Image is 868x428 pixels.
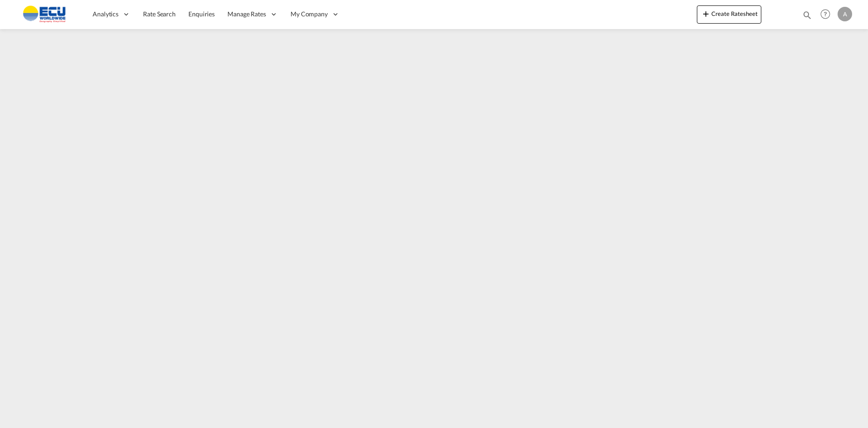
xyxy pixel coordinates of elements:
span: Rate Search [143,10,176,18]
span: Manage Rates [227,10,266,19]
span: Enquiries [188,10,215,18]
div: A [838,7,852,21]
div: icon-magnify [802,10,812,24]
img: 6cccb1402a9411edb762cf9624ab9cda.png [14,4,75,25]
button: icon-plus 400-fgCreate Ratesheet [697,5,761,24]
span: Help [818,6,833,22]
span: My Company [291,10,328,19]
span: Analytics [93,10,118,19]
md-icon: icon-magnify [802,10,812,20]
div: Help [818,6,838,23]
md-icon: icon-plus 400-fg [700,8,711,19]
